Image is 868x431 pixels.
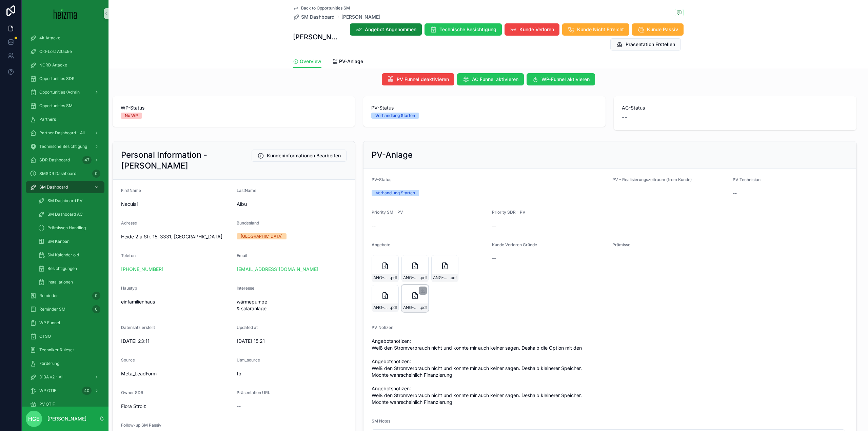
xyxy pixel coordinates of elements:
button: Kunde Verloren [505,23,559,36]
span: .pdf [420,305,427,310]
a: Installationen [34,276,104,288]
div: 0 [92,292,100,300]
span: Back to Opportunities SM [301,5,350,11]
span: Updated at [237,325,258,330]
span: Priority SM - PV [372,210,403,215]
a: SDR Dashboard47 [26,154,104,166]
span: Prämisse [612,242,630,247]
span: ANG-PV-2585-Albu-2025-06-11 [433,275,450,280]
span: Interesse [237,286,254,291]
span: Angebotsnotizen: Weiß den Stromverbrauch nicht und konnte mir auch keiner sagen. Deshalb die Opti... [372,338,848,406]
span: PV Funnel deaktivieren [397,76,449,83]
span: Owner SDR [121,390,143,395]
span: Neculai [121,201,231,208]
span: [DATE] 23:11 [121,338,231,345]
span: PV OTIF [39,401,55,407]
span: -- [492,255,496,262]
span: Angebote [372,242,390,247]
span: -- [237,403,241,410]
span: HGE [28,415,40,423]
div: Verhandlung Starten [375,113,415,119]
a: [PHONE_NUMBER] [121,266,163,273]
span: WP Funnel [39,320,60,326]
span: Prämissen Handling [47,225,86,231]
span: Bundesland [237,220,259,226]
span: Techniker Ruleset [39,347,74,353]
span: PV-Status [371,104,597,111]
span: Adresse [121,220,137,226]
span: Heide 2.a Str. 15, 3331, [GEOGRAPHIC_DATA] [121,233,231,240]
span: Förderung [39,361,59,366]
span: 4k Attacke [39,35,60,41]
span: LastName [237,188,256,193]
div: [GEOGRAPHIC_DATA] [241,233,282,239]
span: Präsentation URL [237,390,270,395]
div: 47 [82,156,92,164]
div: 0 [92,305,100,313]
a: Old-Lost Attacke [26,45,104,58]
span: ANG-PV-2585-Albu-2025-06-11 [403,275,420,280]
a: WP Funnel [26,317,104,329]
a: Techniker Ruleset [26,344,104,356]
a: PV OTIF [26,398,104,410]
span: SM Notes [372,418,390,424]
span: Kunde Verloren Gründe [492,242,537,247]
span: Meta_LeadForm [121,370,231,377]
a: SM Dashboard AC [34,208,104,220]
div: 40 [82,387,92,395]
span: Telefon [121,253,136,258]
span: ANG-PV-2585-Albu-2025-06-11 [403,305,420,310]
span: Kundeninformationen Bearbeiten [267,152,341,159]
span: Flora Strolz [121,403,146,410]
span: Opportunities SM [39,103,73,109]
span: Old-Lost Attacke [39,49,72,54]
a: Reminder0 [26,290,104,302]
a: SM Dashboard PV [34,195,104,207]
button: Kundeninformationen Bearbeiten [252,150,347,162]
a: Overview [293,55,321,68]
span: -- [492,222,496,229]
a: SM Kanban [34,235,104,248]
a: PV-Anlage [332,55,363,69]
img: App logo [54,8,77,19]
span: PV-Anlage [339,58,363,65]
span: SM Dashboard PV [47,198,82,203]
button: WP-Funnel aktivieren [527,73,595,85]
span: PV-Status [372,177,391,182]
span: SM Dashboard AC [47,212,83,217]
span: WP OTIF [39,388,56,393]
span: AC Funnel aktivieren [472,76,518,83]
span: -- [372,222,376,229]
a: OTSO [26,330,104,342]
button: Kunde Nicht Erreicht [562,23,629,36]
span: Partner Dashboard - All [39,130,85,136]
a: WP OTIF40 [26,385,104,397]
div: scrollable content [22,27,108,407]
span: PV - Realisierungszeitraum (from Kunde) [612,177,692,182]
p: [PERSON_NAME] [47,415,86,422]
span: Priority SDR - PV [492,210,526,215]
span: SMSDR Dashboard [39,171,76,176]
span: .pdf [420,275,427,280]
a: Technische Besichtigung [26,140,104,153]
span: Source [121,357,135,363]
span: SDR Dashboard [39,157,70,163]
span: ANG-PV-2585-Albu-2025-06-11 [373,275,390,280]
span: fb [237,370,347,377]
button: Angebot Angenommen [350,23,422,36]
span: DiBA v2 - All [39,374,63,380]
button: Technische Besichtigung [425,23,502,36]
a: Förderung [26,357,104,370]
div: Verhandlung Starten [376,190,415,196]
a: Back to Opportunities SM [293,5,350,11]
span: WP-Status [121,104,347,111]
span: SM Dashboard [301,14,335,20]
span: .pdf [390,275,397,280]
a: NORD Attacke [26,59,104,71]
span: .pdf [390,305,397,310]
span: Kunde Passiv [647,26,678,33]
a: Partner Dashboard - All [26,127,104,139]
span: Reminder SM [39,307,65,312]
span: Besichtigungen [47,266,77,271]
span: Partners [39,117,56,122]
